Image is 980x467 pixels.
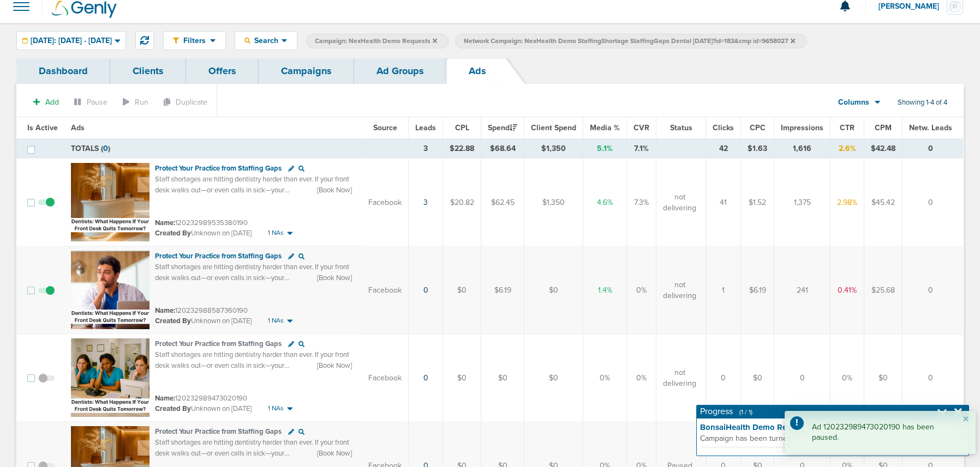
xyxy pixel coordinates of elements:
[864,159,903,247] td: $45.42
[903,246,964,334] td: 0
[840,123,854,132] span: CTR
[898,98,947,107] span: Showing 1-4 of 4
[700,422,957,433] strong: BonsaiHealth Demo Requests
[713,123,734,132] span: Clicks
[155,350,355,434] span: Staff shortages are hitting dentistry harder than ever. If your front desk walks out—or even call...
[741,246,774,334] td: $6.19
[903,334,964,422] td: 0
[315,37,437,46] span: Campaign: NexHealth Demo Requests
[706,334,741,422] td: 0
[583,246,627,334] td: 1.4%
[785,411,976,454] div: Ad 120232989473020190 has been paused.
[481,159,524,247] td: $62.45
[741,139,774,159] td: $1.63
[663,192,696,213] span: not delivering
[155,229,191,238] span: Created By
[774,139,830,159] td: 1,616
[481,139,524,159] td: $68.64
[155,228,252,238] small: Unknown on [DATE]
[110,58,186,84] a: Clients
[706,139,741,159] td: 42
[45,98,59,107] span: Add
[524,139,583,159] td: $1,350
[186,58,259,84] a: Offers
[155,252,282,260] span: Protect Your Practice from Staffing Gaps
[443,139,481,159] td: $22.88
[627,159,656,247] td: 7.3%
[155,404,191,413] span: Created By
[317,448,352,458] span: [Book Now]
[71,338,150,417] img: Ad image
[443,334,481,422] td: $0
[155,164,282,173] span: Protect Your Practice from Staffing Gaps
[268,404,284,413] span: 1 NAs
[373,123,397,132] span: Source
[481,246,524,334] td: $6.19
[155,306,248,315] small: 120232988587360190
[741,159,774,247] td: $1.52
[155,306,175,315] span: Name:
[750,123,766,132] span: CPC
[155,394,175,403] span: Name:
[774,334,830,422] td: 0
[627,246,656,334] td: 0%
[864,139,903,159] td: $42.48
[531,123,576,132] span: Client Spend
[423,373,428,383] a: 0
[864,246,903,334] td: $25.68
[583,334,627,422] td: 0%
[488,123,517,132] span: Spend
[64,139,362,159] td: TOTALS ( )
[663,367,696,389] span: not delivering
[830,139,864,159] td: 2.6%
[670,123,692,132] span: Status
[663,280,696,301] span: not delivering
[155,175,355,258] span: Staff shortages are hitting dentistry harder than ever. If your front desk walks out—or even call...
[524,246,583,334] td: $0
[446,58,509,84] a: Ads
[524,334,583,422] td: $0
[524,159,583,247] td: $1,350
[774,159,830,247] td: 1,375
[71,163,150,241] img: Ad image
[838,97,869,108] span: Columns
[155,404,252,414] small: Unknown on [DATE]
[864,334,903,422] td: $0
[52,1,117,18] img: Genly
[879,3,947,10] span: [PERSON_NAME]
[155,394,247,403] small: 120232989473020190
[903,159,964,247] td: 0
[830,246,864,334] td: 0.41%
[774,246,830,334] td: 241
[155,263,355,346] span: Staff shortages are hitting dentistry harder than ever. If your front desk walks out—or even call...
[155,339,282,348] span: Protect Your Practice from Staffing Gaps
[179,36,210,45] span: Filters
[464,37,795,46] span: Network Campaign: NexHealth Demo StaffingShortage StaffingGaps Dental [DATE]?id=183&cmp id=9658027
[423,198,428,207] a: 3
[103,144,108,153] span: 0
[739,408,752,416] span: (1 / 1)
[583,159,627,247] td: 4.6%
[317,273,352,283] span: [Book Now]
[27,123,58,132] span: Is Active
[71,251,150,329] img: Ad image
[700,433,953,444] span: Campaign has been turned off
[909,123,952,132] span: Netw. Leads
[875,123,892,132] span: CPM
[700,407,752,417] h4: Progress
[583,139,627,159] td: 5.1%
[455,123,469,132] span: CPL
[627,334,656,422] td: 0%
[354,58,446,84] a: Ad Groups
[317,185,352,195] span: [Book Now]
[250,36,282,45] span: Search
[443,159,481,247] td: $20.82
[268,228,284,238] span: 1 NAs
[781,123,823,132] span: Impressions
[409,139,443,159] td: 3
[16,58,110,84] a: Dashboard
[963,413,969,426] button: Close
[27,94,65,110] button: Add
[741,334,774,422] td: $0
[415,123,436,132] span: Leads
